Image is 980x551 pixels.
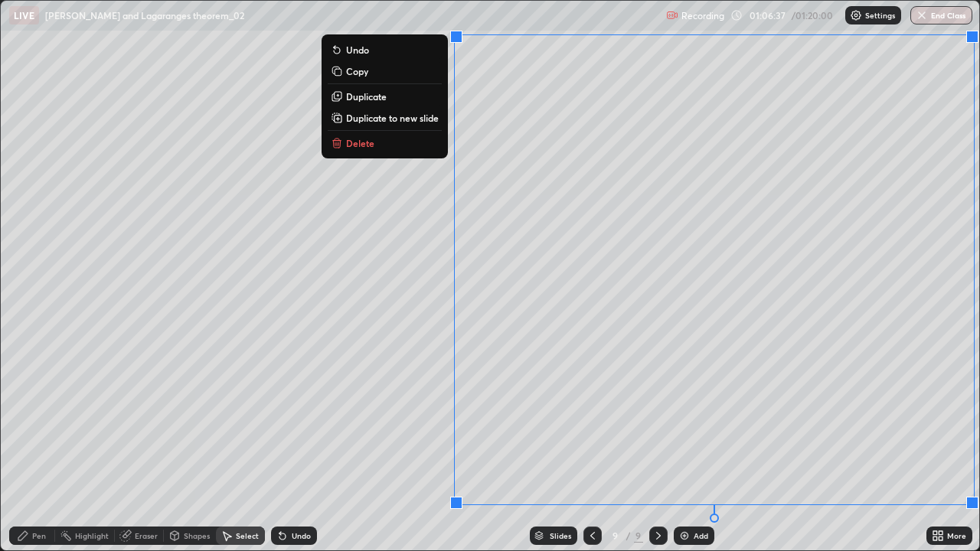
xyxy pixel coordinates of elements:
[681,10,724,21] p: Recording
[666,9,678,21] img: recording.375f2c34.svg
[45,9,244,21] p: [PERSON_NAME] and Lagaranges theorem_02
[328,41,442,59] button: Undo
[328,134,442,152] button: Delete
[346,112,439,124] p: Duplicate to new slide
[947,532,966,540] div: More
[14,9,34,21] p: LIVE
[328,87,442,106] button: Duplicate
[626,531,631,540] div: /
[910,6,972,24] button: End Class
[75,532,109,540] div: Highlight
[135,532,158,540] div: Eraser
[346,65,368,77] p: Copy
[328,62,442,80] button: Copy
[608,531,623,540] div: 9
[850,9,862,21] img: class-settings-icons
[865,11,895,19] p: Settings
[916,9,928,21] img: end-class-cross
[346,90,387,103] p: Duplicate
[184,532,210,540] div: Shapes
[236,532,259,540] div: Select
[292,532,311,540] div: Undo
[346,44,369,56] p: Undo
[678,530,691,542] img: add-slide-button
[550,532,571,540] div: Slides
[328,109,442,127] button: Duplicate to new slide
[634,529,643,543] div: 9
[694,532,708,540] div: Add
[346,137,374,149] p: Delete
[32,532,46,540] div: Pen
